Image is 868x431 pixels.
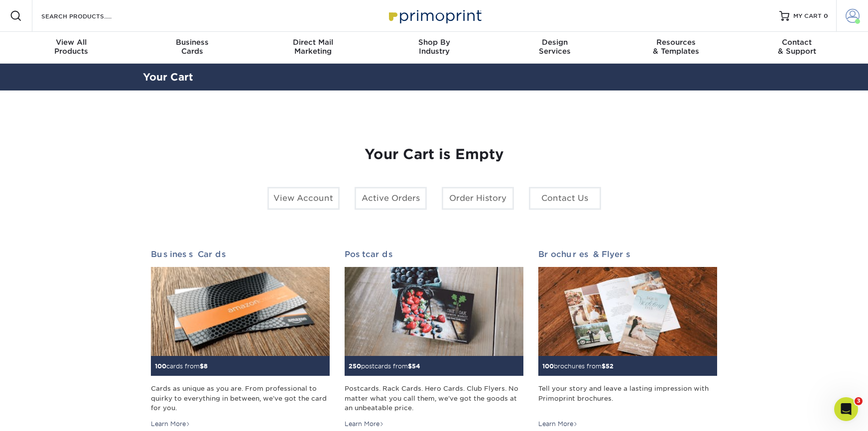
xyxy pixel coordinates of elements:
a: DesignServices [495,32,616,64]
span: 54 [412,362,420,370]
span: 100 [155,362,166,370]
small: cards from [155,362,208,370]
span: View All [11,38,132,47]
span: 0 [824,12,828,19]
span: Business [131,38,252,47]
div: Products [11,38,132,56]
span: Shop By [373,38,495,47]
a: Contact Us [529,187,601,210]
h2: Brochures & Flyers [538,250,717,259]
input: SEARCH PRODUCTS..... [40,10,137,22]
img: Brochures & Flyers [538,267,717,356]
h1: Your Cart is Empty [151,146,718,163]
small: postcards from [349,362,420,370]
a: Business Cards 100cards from$8 Cards as unique as you are. From professional to quirky to everyth... [151,250,330,429]
span: 3 [855,397,863,405]
div: Services [495,38,616,56]
div: Learn More [538,420,578,429]
iframe: Intercom live chat [834,397,858,421]
h2: Postcards [345,250,523,259]
div: Industry [373,38,495,56]
a: Resources& Templates [616,32,737,64]
a: BusinessCards [131,32,252,64]
span: MY CART [793,12,822,20]
span: Contact [737,38,858,47]
a: Order History [442,187,514,210]
span: 52 [606,362,614,370]
div: Cards as unique as you are. From professional to quirky to everything in between, we've got the c... [151,384,330,413]
a: Brochures & Flyers 100brochures from$52 Tell your story and leave a lasting impression with Primo... [538,250,717,429]
div: Tell your story and leave a lasting impression with Primoprint brochures. [538,384,717,413]
h2: Business Cards [151,250,330,259]
a: View Account [267,187,340,210]
span: Direct Mail [252,38,373,47]
span: $ [200,362,204,370]
img: Business Cards [151,267,330,356]
span: $ [602,362,606,370]
small: brochures from [542,362,614,370]
a: Postcards 250postcards from$54 Postcards. Rack Cards. Hero Cards. Club Flyers. No matter what you... [345,250,523,429]
div: Marketing [252,38,373,56]
div: Postcards. Rack Cards. Hero Cards. Club Flyers. No matter what you call them, we've got the goods... [345,384,523,413]
span: 100 [542,362,554,370]
a: View AllProducts [11,32,132,64]
div: Cards [131,38,252,56]
div: Learn More [345,420,384,429]
a: Your Cart [143,71,193,83]
a: Contact& Support [737,32,858,64]
div: & Support [737,38,858,56]
a: Direct MailMarketing [252,32,373,64]
img: Primoprint [384,5,484,26]
span: $ [408,362,412,370]
span: 8 [204,362,208,370]
a: Shop ByIndustry [373,32,495,64]
span: 250 [349,362,361,370]
img: Postcards [345,267,523,356]
span: Resources [616,38,737,47]
a: Active Orders [355,187,427,210]
span: Design [495,38,616,47]
div: & Templates [616,38,737,56]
